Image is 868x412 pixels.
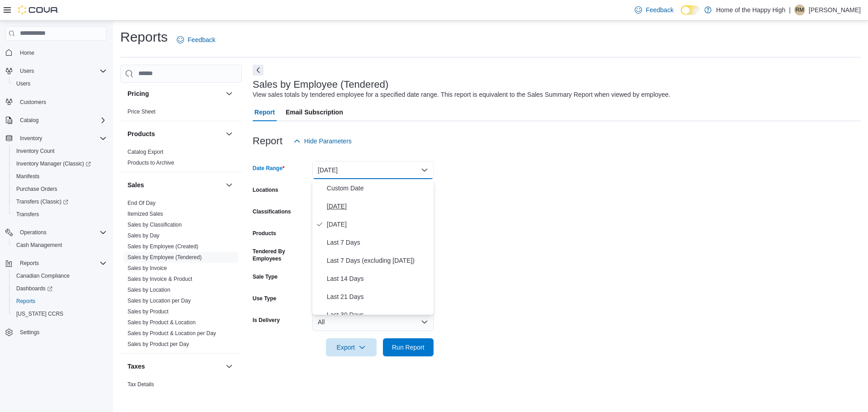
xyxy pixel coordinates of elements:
[290,132,355,150] button: Hide Parameters
[127,243,198,250] a: Sales by Employee (Created)
[13,171,43,182] a: Manifests
[16,285,52,292] span: Dashboards
[13,196,72,207] a: Transfers (Classic)
[2,65,110,77] button: Users
[16,66,38,76] button: Users
[127,149,163,155] a: Catalog Export
[9,295,110,308] button: Reports
[127,180,222,189] button: Sales
[312,161,434,179] button: [DATE]
[127,276,192,282] a: Sales by Invoice & Product
[796,5,804,15] span: RM
[16,96,107,108] span: Customers
[20,49,34,57] span: Home
[20,117,38,124] span: Catalog
[127,199,156,207] span: End Of Day
[16,173,39,180] span: Manifests
[13,158,94,169] a: Inventory Manager (Classic)
[13,283,56,294] a: Dashboards
[127,180,144,189] h3: Sales
[312,179,434,315] div: Select listbox
[16,310,63,317] span: [US_STATE] CCRS
[13,308,67,319] a: [US_STATE] CCRS
[326,338,377,356] button: Export
[13,240,107,251] span: Cash Management
[127,254,202,260] a: Sales by Employee (Tendered)
[383,338,434,356] button: Run Report
[127,210,163,218] span: Itemized Sales
[9,77,110,90] button: Users
[286,103,343,121] span: Email Subscription
[127,341,189,348] span: Sales by Product per Day
[120,106,242,121] div: Pricing
[20,135,42,142] span: Inventory
[13,283,107,294] span: Dashboards
[16,47,38,58] a: Home
[127,319,196,326] span: Sales by Product & Location
[16,115,42,126] button: Catalog
[16,185,57,193] span: Purchase Orders
[13,171,107,182] span: Manifests
[127,211,163,217] a: Itemized Sales
[253,317,280,324] label: Is Delivery
[127,129,222,138] button: Products
[224,361,235,372] button: Taxes
[127,298,191,304] a: Sales by Location per Day
[120,28,168,46] h1: Reports
[631,1,677,19] a: Feedback
[16,80,30,87] span: Users
[253,165,285,172] label: Date Range
[127,341,189,347] a: Sales by Product per Day
[127,89,149,98] h3: Pricing
[327,183,430,194] span: Custom Date
[20,329,39,336] span: Settings
[13,78,107,89] span: Users
[327,309,430,320] span: Last 30 Days
[646,5,673,14] span: Feedback
[127,265,167,271] a: Sales by Invoice
[13,184,61,194] a: Purchase Orders
[809,5,861,15] p: [PERSON_NAME]
[127,159,174,166] span: Products to Archive
[16,211,39,218] span: Transfers
[2,114,110,127] button: Catalog
[120,147,242,172] div: Products
[253,65,264,76] button: Next
[127,232,160,239] a: Sales by Day
[5,43,107,363] nav: Complex example
[127,222,182,228] a: Sales by Classification
[127,109,156,115] a: Price Sheet
[331,338,371,356] span: Export
[13,146,107,156] span: Inventory Count
[127,89,222,98] button: Pricing
[13,184,107,194] span: Purchase Orders
[127,308,169,315] a: Sales by Product
[16,298,35,305] span: Reports
[127,265,167,272] span: Sales by Invoice
[253,273,278,280] label: Sale Type
[2,46,110,59] button: Home
[127,362,222,371] button: Taxes
[2,132,110,145] button: Inventory
[16,147,55,155] span: Inventory Count
[127,308,169,315] span: Sales by Product
[13,308,107,319] span: Washington CCRS
[253,79,389,90] h3: Sales by Employee (Tendered)
[127,330,216,336] a: Sales by Product & Location per Day
[9,183,110,195] button: Purchase Orders
[127,330,216,337] span: Sales by Product & Location per Day
[9,239,110,251] button: Cash Management
[127,243,198,250] span: Sales by Employee (Created)
[253,230,276,237] label: Products
[224,128,235,139] button: Products
[13,240,66,251] a: Cash Management
[20,229,47,236] span: Operations
[127,108,156,115] span: Price Sheet
[20,260,39,267] span: Reports
[127,381,154,388] span: Tax Details
[312,313,434,331] button: All
[9,208,110,221] button: Transfers
[253,186,278,194] label: Locations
